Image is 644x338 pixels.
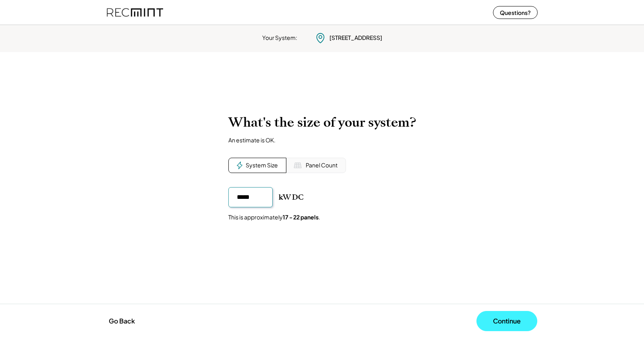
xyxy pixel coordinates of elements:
[106,312,137,330] button: Go Back
[294,161,302,169] img: Solar%20Panel%20Icon%20%281%29.svg
[262,34,297,42] div: Your System:
[228,115,416,130] h2: What's the size of your system?
[476,311,537,331] button: Continue
[246,161,278,169] div: System Size
[306,161,338,169] div: Panel Count
[279,192,304,202] div: kW DC
[228,136,275,144] div: An estimate is OK.
[283,213,319,221] strong: 17 - 22 panels
[107,2,163,23] img: recmint-logotype%403x%20%281%29.jpeg
[493,6,538,19] button: Questions?
[228,213,320,221] div: This is approximately .
[329,34,382,42] div: [STREET_ADDRESS]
